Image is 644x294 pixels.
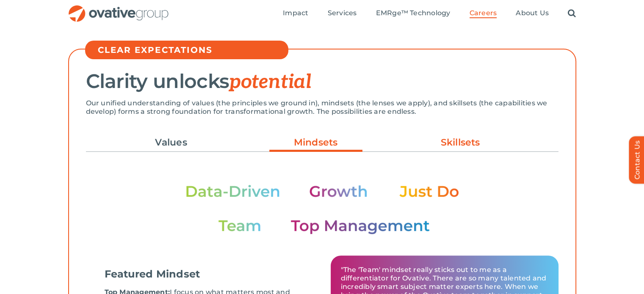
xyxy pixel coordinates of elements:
[470,9,497,18] a: Careers
[86,131,558,154] ul: Post Filters
[376,9,450,18] a: EMRge™ Technology
[328,9,357,17] span: Services
[105,269,200,280] p: Featured Mindset
[229,70,311,94] span: potential
[516,9,549,17] span: About Us
[98,45,284,55] h5: CLEAR EXPECTATIONS
[68,4,169,12] a: OG_Full_horizontal_RGB
[283,9,308,18] a: Impact
[516,9,549,18] a: About Us
[568,9,576,18] a: Search
[86,99,558,116] p: Our unified understanding of values (the principles we ground in), mindsets (the lenses we apply)...
[124,135,218,150] a: Values
[376,9,450,17] span: EMRge™ Technology
[328,9,357,18] a: Services
[414,135,507,150] a: Skillsets
[283,9,308,17] span: Impact
[269,135,362,154] a: Mindsets
[185,184,459,234] img: Stats
[470,9,497,17] span: Careers
[86,71,558,93] h2: Clarity unlocks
